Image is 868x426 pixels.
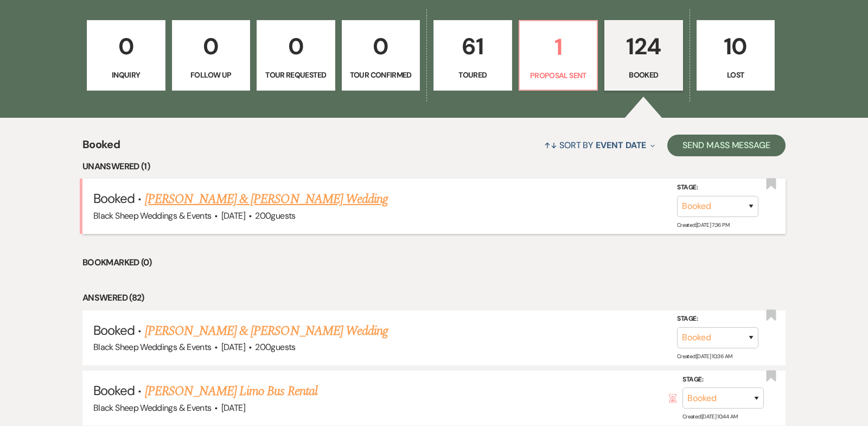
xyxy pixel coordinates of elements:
p: 124 [611,28,676,65]
span: Created: [DATE] 7:36 PM [677,221,729,228]
span: 200 guests [255,341,295,353]
p: 0 [94,28,158,65]
p: 0 [264,28,328,65]
span: [DATE] [221,341,245,353]
span: Event Date [596,139,646,151]
a: 1Proposal Sent [519,20,598,91]
a: 0Follow Up [172,20,251,91]
a: 61Toured [433,20,512,91]
span: [DATE] [221,210,245,221]
span: Booked [93,382,135,399]
p: 1 [526,29,591,65]
label: Stage: [677,313,758,325]
span: Black Sheep Weddings & Events [93,210,211,221]
p: 0 [179,28,244,65]
span: Created: [DATE] 10:36 AM [677,353,732,360]
p: Proposal Sent [526,69,591,81]
a: 10Lost [697,20,775,91]
span: Booked [93,322,135,339]
button: Sort By Event Date [540,131,659,160]
li: Answered (82) [82,291,786,305]
a: 0Inquiry [87,20,165,91]
label: Stage: [677,182,758,194]
p: Tour Confirmed [349,69,413,81]
span: Booked [93,190,135,207]
p: Inquiry [94,69,158,81]
button: Send Mass Message [667,135,786,156]
p: Tour Requested [264,69,328,81]
a: [PERSON_NAME] & [PERSON_NAME] Wedding [145,189,388,209]
p: 0 [349,28,413,65]
span: ↑↓ [544,139,557,151]
li: Bookmarked (0) [82,256,786,270]
p: Lost [704,69,768,81]
span: Booked [82,136,120,160]
span: [DATE] [221,402,245,414]
li: Unanswered (1) [82,160,786,174]
p: Booked [611,69,676,81]
a: [PERSON_NAME] & [PERSON_NAME] Wedding [145,321,388,341]
a: 0Tour Requested [257,20,335,91]
p: Follow Up [179,69,244,81]
label: Stage: [682,373,764,385]
span: Created: [DATE] 10:44 AM [682,413,737,420]
p: 10 [704,28,768,65]
a: 0Tour Confirmed [342,20,420,91]
span: 200 guests [255,210,295,221]
span: Black Sheep Weddings & Events [93,341,211,353]
p: Toured [441,69,505,81]
a: 124Booked [604,20,683,91]
a: [PERSON_NAME] Limo Bus Rental [145,382,317,401]
span: Black Sheep Weddings & Events [93,402,211,414]
p: 61 [441,28,505,65]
